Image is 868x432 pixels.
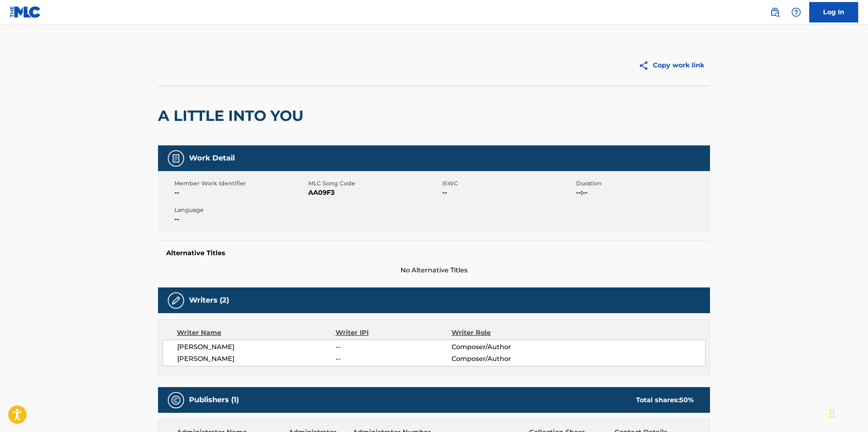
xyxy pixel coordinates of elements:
[576,179,708,188] span: Duration
[452,342,557,352] span: Composer/Author
[174,188,306,198] span: --
[189,395,239,405] h5: Publishers (1)
[679,396,694,404] span: 50 %
[336,328,452,338] div: Writer IPI
[809,2,858,22] a: Log In
[767,4,783,20] a: Public Search
[336,354,452,364] span: --
[189,296,229,305] h5: Writers (2)
[770,7,780,17] img: search
[336,342,452,352] span: --
[189,154,235,163] h5: Work Detail
[639,60,653,71] img: Copy work link
[158,107,307,125] h2: A LITTLE INTO YOU
[158,265,710,275] span: No Alternative Titles
[177,342,336,352] span: [PERSON_NAME]
[791,7,801,17] img: help
[174,214,306,224] span: --
[171,154,181,163] img: Work Detail
[452,354,557,364] span: Composer/Author
[452,328,557,338] div: Writer Role
[788,4,804,20] div: Help
[442,179,574,188] span: ISWC
[177,328,336,338] div: Writer Name
[174,179,306,188] span: Member Work Identifier
[166,249,702,257] h5: Alternative Titles
[636,395,694,405] div: Total shares:
[174,206,306,214] span: Language
[308,188,440,198] span: AA09F3
[308,179,440,188] span: MLC Song Code
[171,395,181,405] img: Publishers
[171,296,181,305] img: Writers
[442,188,574,198] span: --
[10,6,41,18] img: MLC Logo
[177,354,336,364] span: [PERSON_NAME]
[830,401,835,425] div: Drag
[576,188,708,198] span: --:--
[827,393,868,432] iframe: Chat Widget
[633,55,710,76] button: Copy work link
